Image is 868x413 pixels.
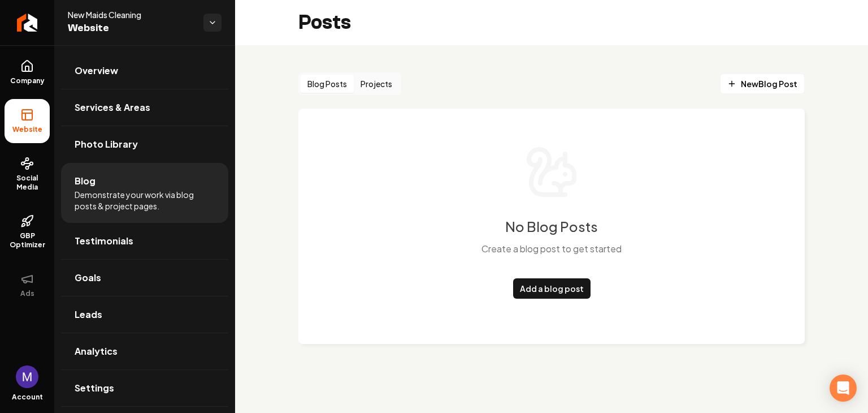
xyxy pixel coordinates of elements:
h2: Posts [298,11,351,34]
span: Blog [75,174,96,188]
span: Company [6,76,49,85]
span: GBP Optimizer [5,231,50,249]
button: Ads [5,263,50,307]
span: Analytics [75,345,118,358]
div: Open Intercom Messenger [830,375,857,402]
a: Add a blog post [513,278,591,299]
a: Social Media [5,148,50,201]
a: Overview [61,53,228,89]
img: Rebolt Logo [17,14,38,32]
a: Testimonials [61,223,228,259]
span: Website [8,125,47,134]
a: GBP Optimizer [5,205,50,259]
img: Maria Eugenia Ruiz Burgos [16,365,38,388]
span: New Maids Cleaning [68,9,194,20]
button: Blog Posts [301,75,354,93]
span: Testimonials [75,234,133,248]
span: Demonstrate your work via blog posts & project pages. [75,189,215,212]
span: Services & Areas [75,101,150,114]
a: Analytics [61,333,228,369]
a: Goals [61,260,228,296]
span: Account [12,393,43,402]
button: Projects [354,75,399,93]
span: Goals [75,271,101,285]
button: Open user button [16,365,38,388]
span: Settings [75,381,114,395]
span: Website [68,20,194,36]
a: Photo Library [61,126,228,162]
span: Photo Library [75,137,138,151]
a: Services & Areas [61,89,228,126]
p: Create a blog post to get started [481,242,622,256]
span: Overview [75,64,118,78]
a: Leads [61,296,228,333]
a: NewBlog Post [720,74,805,94]
span: Social Media [5,174,50,192]
span: Ads [16,289,39,298]
a: Settings [61,370,228,406]
h3: No Blog Posts [505,217,598,235]
a: Company [5,50,50,94]
span: Leads [75,308,102,321]
span: New Blog Post [727,78,797,90]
